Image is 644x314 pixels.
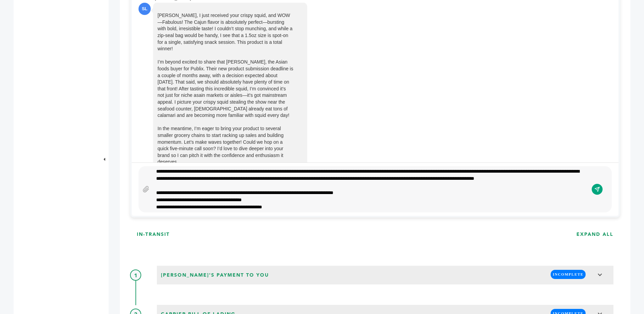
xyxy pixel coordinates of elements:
div: [PERSON_NAME], I just received your crispy squid, and WOW—Fabulous! The Cajun flavor is absolutel... [158,12,293,185]
span: [PERSON_NAME]'s Payment to You [159,270,271,281]
h3: EXPAND ALL [576,231,613,238]
div: In the meantime, I’m eager to bring your product to several smaller grocery chains to start racki... [158,125,293,165]
div: I’m beyond excited to share that [PERSON_NAME], the Asian foods buyer for Publix. Their new produ... [158,59,293,119]
div: SL [139,3,151,15]
span: INCOMPLETE [551,270,586,279]
h3: IN-TRANSIT [137,231,170,238]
